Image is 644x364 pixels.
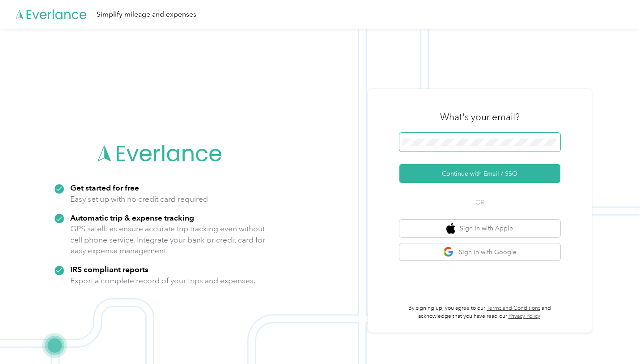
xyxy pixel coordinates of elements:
[399,164,560,183] button: Continue with Email / SSO
[70,183,139,192] strong: Get started for free
[399,220,560,237] button: apple logoSign in with Apple
[399,243,560,261] button: google logoSign in with Google
[487,305,540,312] a: Terms and Conditions
[70,223,266,256] p: GPS satellites ensure accurate trip tracking even without cell phone service. Integrate your bank...
[508,313,540,320] a: Privacy Policy
[440,111,520,123] h3: What's your email?
[70,264,148,274] strong: IRS compliant reports
[446,223,455,234] img: apple logo
[97,9,196,20] div: Simplify mileage and expenses
[70,213,194,222] strong: Automatic trip & expense tracking
[70,275,255,286] p: Export a complete record of your trips and expenses.
[464,198,496,207] span: OR
[443,247,454,258] img: google logo
[70,194,208,205] p: Easy set up with no credit card required
[399,304,560,320] p: By signing up, you agree to our and acknowledge that you have read our .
